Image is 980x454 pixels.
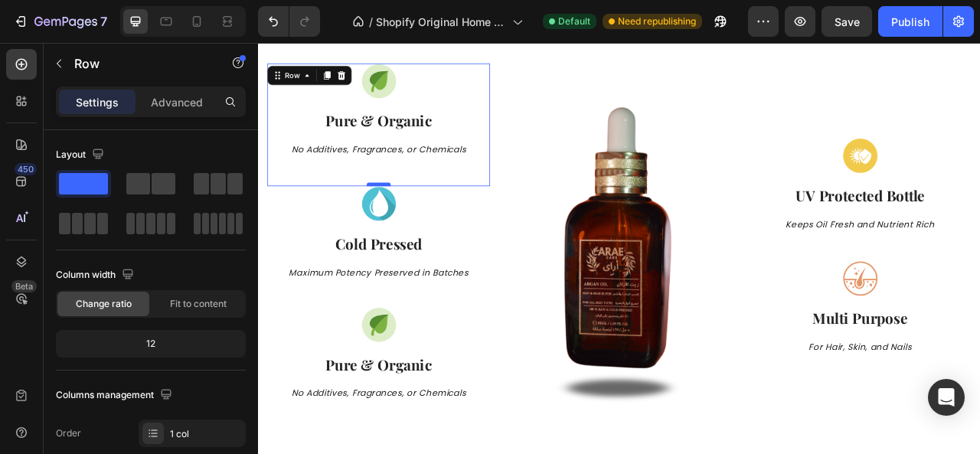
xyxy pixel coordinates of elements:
div: Open Intercom Messenger [928,379,965,416]
span: Change ratio [76,297,132,311]
strong: Multi Purpose [705,338,826,362]
button: 7 [6,6,114,37]
strong: Pure & Organic [86,397,221,421]
span: Fit to content [170,297,227,311]
div: 450 [15,163,37,175]
button: Save [822,6,872,37]
div: 1 col [170,427,242,441]
p: Settings [76,94,119,110]
div: Beta [11,280,37,292]
div: Column width [56,265,137,286]
strong: UV Protected Bottle [684,181,848,206]
button: Publish [878,6,942,37]
div: 12 [59,333,243,354]
p: Row [74,54,204,73]
div: Order [56,426,81,440]
div: Layout [56,145,107,165]
div: Undo/Redo [258,6,320,37]
span: Need republishing [618,15,696,28]
img: gempages_581159309488948142-f2f51336-2c91-48ef-9cc4-78b4acb05676.png [743,277,789,322]
img: gempages_581159309488948142-d4d41459-17cd-407b-a41e-4e4a51c92918.png [743,121,789,166]
span: Default [558,15,590,28]
span: / [369,14,373,30]
p: Advanced [151,94,203,110]
p: No Additives, Fragrances, or Chemicals [13,438,293,454]
p: Keeps Oil Fresh and Nutrient Rich [626,223,906,239]
span: Shopify Original Home Template [376,14,506,30]
div: Columns management [56,385,175,406]
iframe: Design area [258,43,980,454]
p: 7 [100,12,107,31]
div: Publish [891,14,929,30]
p: For Hair, Skin, and Nails [626,379,906,395]
span: Save [835,15,860,28]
